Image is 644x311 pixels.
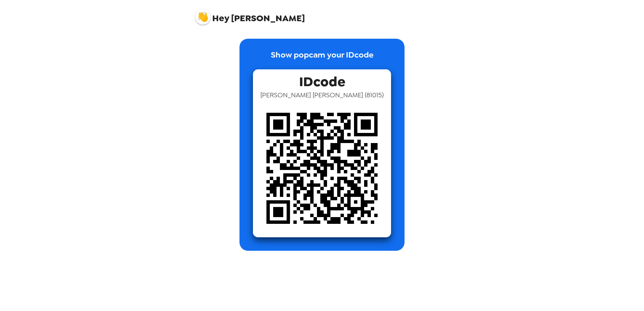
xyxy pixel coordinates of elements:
p: Show popcam your IDcode [271,49,374,69]
img: qr code [253,99,391,237]
span: [PERSON_NAME] [PERSON_NAME] ( 81015 ) [260,91,384,99]
span: Hey [212,12,229,24]
img: profile pic [195,9,211,25]
span: [PERSON_NAME] [195,6,305,23]
span: IDcode [299,69,345,91]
